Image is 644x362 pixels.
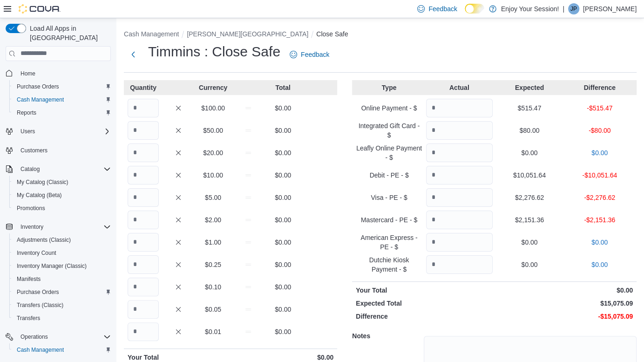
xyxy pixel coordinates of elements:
p: $0.00 [267,126,298,135]
p: -$80.00 [566,126,633,135]
p: Debit - PE - $ [356,171,422,180]
a: My Catalog (Classic) [13,177,72,188]
span: Inventory [17,221,111,232]
span: Transfers (Classic) [17,301,63,309]
input: Quantity [426,166,493,184]
span: Cash Management [13,344,111,355]
button: Operations [17,331,52,342]
span: Inventory Count [17,249,56,257]
span: Purchase Orders [13,287,111,298]
p: | [563,3,564,14]
p: Your Total [128,353,229,362]
input: Quantity [426,99,493,117]
button: Purchase Orders [9,80,115,93]
p: $0.00 [566,238,633,247]
button: Inventory Manager (Classic) [9,260,115,273]
p: $0.00 [267,148,298,157]
p: Expected [496,83,563,92]
input: Quantity [426,211,493,229]
span: Purchase Orders [17,83,59,90]
p: $0.05 [197,305,229,314]
a: Promotions [13,203,49,214]
button: Cash Management [9,93,115,106]
span: Purchase Orders [13,81,111,92]
input: Quantity [128,166,159,184]
button: [PERSON_NAME][GEOGRAPHIC_DATA] [187,30,308,38]
span: Users [17,126,111,137]
span: My Catalog (Beta) [13,190,111,201]
input: Quantity [426,188,493,207]
span: Customers [20,147,47,154]
p: Your Total [356,286,492,295]
p: Type [356,83,422,92]
span: Operations [17,331,111,342]
input: Dark Mode [465,4,484,14]
span: My Catalog (Beta) [17,191,62,199]
a: Manifests [13,273,44,285]
button: Catalog [2,163,115,176]
span: Adjustments (Classic) [17,236,71,244]
span: Inventory Count [13,247,111,259]
p: Integrated Gift Card - $ [356,121,422,140]
input: Quantity [128,322,159,341]
p: Dutchie Kiosk Payment - $ [356,255,422,274]
p: $0.00 [267,327,298,336]
p: Mastercard - PE - $ [356,215,422,225]
a: Cash Management [13,94,68,105]
p: Leafly Online Payment - $ [356,143,422,162]
h5: Notes [352,327,422,345]
p: $0.00 [232,353,333,362]
a: Inventory Manager (Classic) [13,260,90,272]
span: My Catalog (Classic) [13,177,111,188]
span: Cash Management [17,96,64,103]
input: Quantity [128,211,159,229]
span: Home [20,70,35,77]
h1: Timmins : Close Safe [148,42,280,61]
p: Actual [426,83,493,92]
div: Jesse Prior [568,3,579,14]
span: Inventory Manager (Classic) [17,262,87,270]
span: Feedback [301,50,329,59]
button: Cash Management [9,343,115,356]
p: [PERSON_NAME] [583,3,637,14]
p: $20.00 [197,148,229,157]
button: Inventory [2,220,115,233]
p: $15,075.09 [496,299,633,308]
a: Purchase Orders [13,287,63,298]
a: Feedback [286,45,333,64]
p: -$10,051.64 [566,171,633,180]
p: $2,276.62 [496,193,563,202]
p: $0.00 [267,171,298,180]
img: Cova [19,4,61,14]
span: Catalog [20,165,40,173]
button: Transfers [9,312,115,325]
p: $0.00 [496,148,563,157]
button: Close Safe [316,30,348,38]
p: $0.00 [267,193,298,202]
button: Manifests [9,273,115,286]
button: Home [2,67,115,80]
span: Adjustments (Classic) [13,234,111,246]
p: $0.00 [496,238,563,247]
button: Promotions [9,202,115,215]
button: Cash Management [124,30,179,38]
button: Next [124,45,142,64]
input: Quantity [128,300,159,319]
p: Visa - PE - $ [356,193,422,202]
p: Currency [197,83,229,92]
span: Catalog [17,164,111,175]
span: Manifests [13,273,111,285]
button: Adjustments (Classic) [9,233,115,246]
p: $0.00 [267,103,298,113]
span: Transfers [17,314,40,322]
span: Cash Management [13,94,111,105]
a: Reports [13,107,40,118]
p: $80.00 [496,126,563,135]
p: $100.00 [197,103,229,113]
span: JP [570,3,577,14]
button: My Catalog (Beta) [9,189,115,202]
a: Adjustments (Classic) [13,234,75,246]
p: Quantity [128,83,159,92]
p: $0.10 [197,282,229,292]
input: Quantity [426,121,493,140]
